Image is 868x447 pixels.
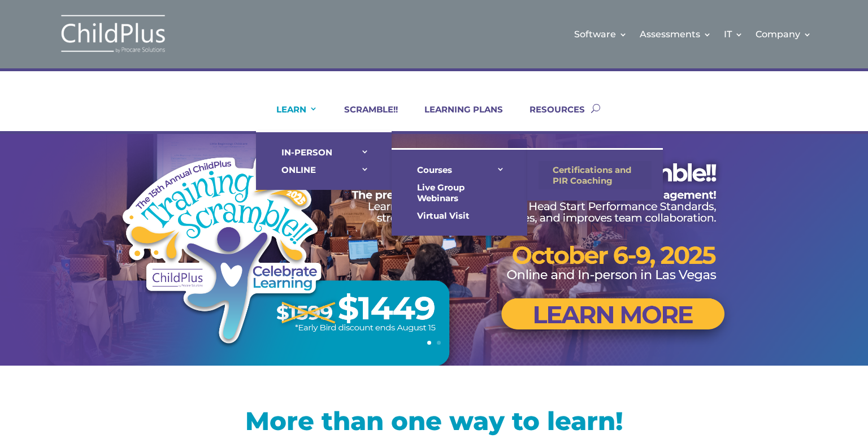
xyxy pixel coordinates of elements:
a: Software [574,11,627,57]
a: Assessments [640,11,711,57]
a: IN-PERSON [267,144,380,161]
a: 2 [437,341,441,345]
a: ONLINE [267,161,380,179]
a: Courses [403,161,516,179]
a: SCRAMBLE!! [330,104,398,131]
h1: More than one way to learn! [72,408,796,439]
a: Company [756,11,811,57]
a: LEARNING PLANS [410,104,503,131]
a: Virtual Visit [403,207,516,224]
a: RESOURCES [515,104,585,131]
a: 1 [427,341,431,345]
a: LEARN [262,104,318,131]
a: Certifications and PIR Coaching [539,161,652,189]
a: Live Group Webinars [403,179,516,207]
a: IT [724,11,743,57]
